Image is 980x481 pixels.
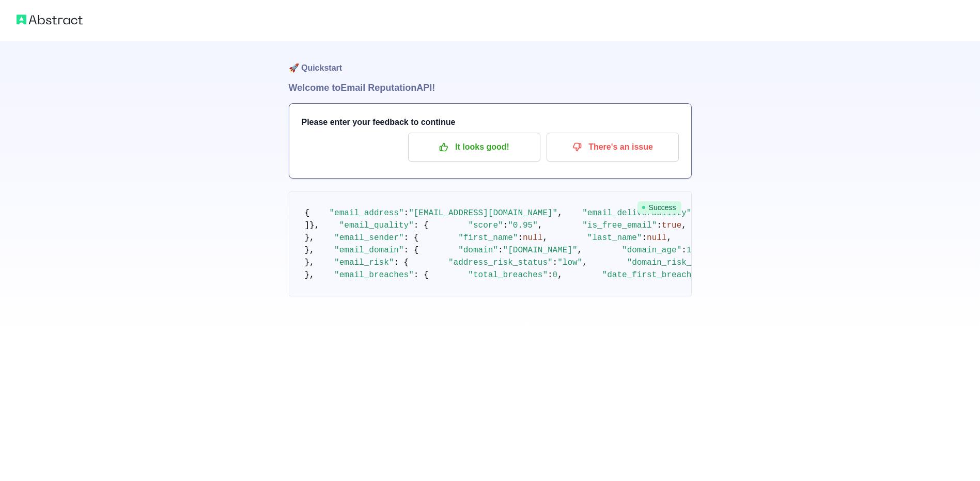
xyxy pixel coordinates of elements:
[587,233,642,243] span: "last_name"
[414,221,429,230] span: : {
[557,270,563,280] span: ,
[458,246,498,255] span: "domain"
[582,258,587,267] span: ,
[503,246,578,255] span: "[DOMAIN_NAME]"
[404,233,419,243] span: : {
[657,221,662,230] span: :
[334,270,414,280] span: "email_breaches"
[289,41,692,81] h1: 🚀 Quickstart
[394,258,409,267] span: : {
[404,209,409,218] span: :
[681,221,687,230] span: ,
[458,233,518,243] span: "first_name"
[330,209,404,218] span: "email_address"
[518,233,523,243] span: :
[305,209,310,218] span: {
[409,209,557,218] span: "[EMAIL_ADDRESS][DOMAIN_NAME]"
[503,221,508,230] span: :
[334,258,394,267] span: "email_risk"
[642,233,647,243] span: :
[582,209,691,218] span: "email_deliverability"
[498,246,503,255] span: :
[404,246,419,255] span: : {
[468,270,548,280] span: "total_breaches"
[17,12,83,27] img: Abstract logo
[548,270,553,280] span: :
[557,209,563,218] span: ,
[508,221,538,230] span: "0.95"
[681,246,687,255] span: :
[578,246,583,255] span: ,
[408,133,540,162] button: It looks good!
[687,246,711,255] span: 10979
[553,258,558,267] span: :
[637,201,681,214] span: Success
[662,221,681,230] span: true
[627,258,726,267] span: "domain_risk_status"
[557,258,582,267] span: "low"
[553,270,558,280] span: 0
[448,258,553,267] span: "address_risk_status"
[414,270,429,280] span: : {
[547,133,679,162] button: There's an issue
[339,221,414,230] span: "email_quality"
[523,233,542,243] span: null
[334,246,403,255] span: "email_domain"
[602,270,707,280] span: "date_first_breached"
[302,116,679,129] h3: Please enter your feedback to continue
[622,246,681,255] span: "domain_age"
[334,233,403,243] span: "email_sender"
[538,221,543,230] span: ,
[582,221,657,230] span: "is_free_email"
[542,233,548,243] span: ,
[647,233,666,243] span: null
[554,138,671,156] p: There's an issue
[289,81,692,95] h1: Welcome to Email Reputation API!
[468,221,503,230] span: "score"
[666,233,672,243] span: ,
[416,138,533,156] p: It looks good!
